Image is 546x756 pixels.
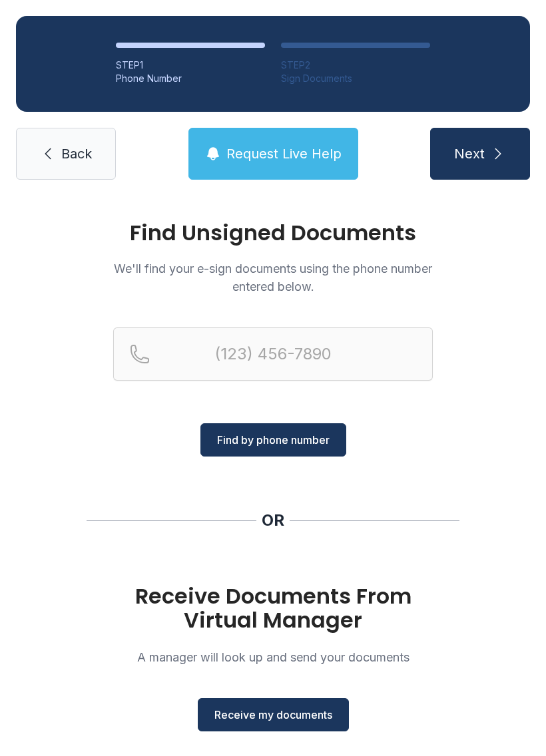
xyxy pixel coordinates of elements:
[281,72,430,85] div: Sign Documents
[262,510,284,531] div: OR
[454,144,485,163] span: Next
[217,432,330,448] span: Find by phone number
[113,327,433,381] input: Reservation phone number
[113,584,433,632] h1: Receive Documents From Virtual Manager
[281,59,430,72] div: STEP 2
[226,144,342,163] span: Request Live Help
[113,222,433,244] h1: Find Unsigned Documents
[61,144,92,163] span: Back
[113,648,433,666] p: A manager will look up and send your documents
[116,72,265,85] div: Phone Number
[113,260,433,295] p: We'll find your e-sign documents using the phone number entered below.
[116,59,265,72] div: STEP 1
[214,707,332,723] span: Receive my documents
